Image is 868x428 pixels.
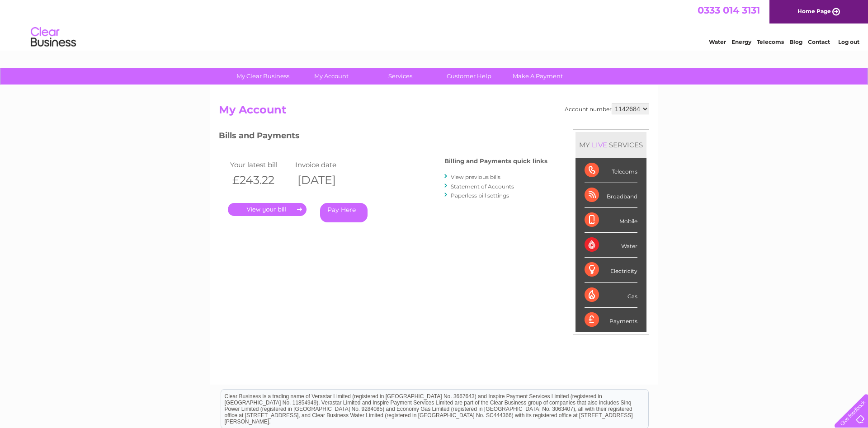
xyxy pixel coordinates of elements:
[30,24,76,51] img: logo.png
[731,38,751,45] a: Energy
[838,38,859,45] a: Log out
[585,183,637,208] div: Broadband
[294,68,369,85] a: My Account
[709,38,726,45] a: Water
[585,233,637,258] div: Water
[219,129,547,145] h3: Bills and Payments
[444,158,547,165] h4: Billing and Payments quick links
[789,38,802,45] a: Blog
[576,132,646,158] div: MY SERVICES
[585,158,637,183] div: Telecoms
[221,5,648,44] div: Clear Business is a trading name of Verastar Limited (registered in [GEOGRAPHIC_DATA] No. 3667643...
[320,203,368,222] a: Pay Here
[585,208,637,233] div: Mobile
[500,68,575,85] a: Make A Payment
[808,38,830,45] a: Contact
[585,308,637,332] div: Payments
[590,141,609,149] div: LIVE
[228,203,307,216] a: .
[565,103,649,114] div: Account number
[451,174,500,180] a: View previous bills
[226,68,300,85] a: My Clear Business
[585,258,637,282] div: Electricity
[293,171,358,189] th: [DATE]
[757,38,784,45] a: Telecoms
[293,159,358,171] td: Invoice date
[451,192,509,199] a: Paperless bill settings
[585,283,637,308] div: Gas
[451,183,514,190] a: Statement of Accounts
[363,68,438,85] a: Services
[698,5,760,16] a: 0333 014 3131
[228,171,293,189] th: £243.22
[432,68,506,85] a: Customer Help
[219,103,649,121] h2: My Account
[228,159,293,171] td: Your latest bill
